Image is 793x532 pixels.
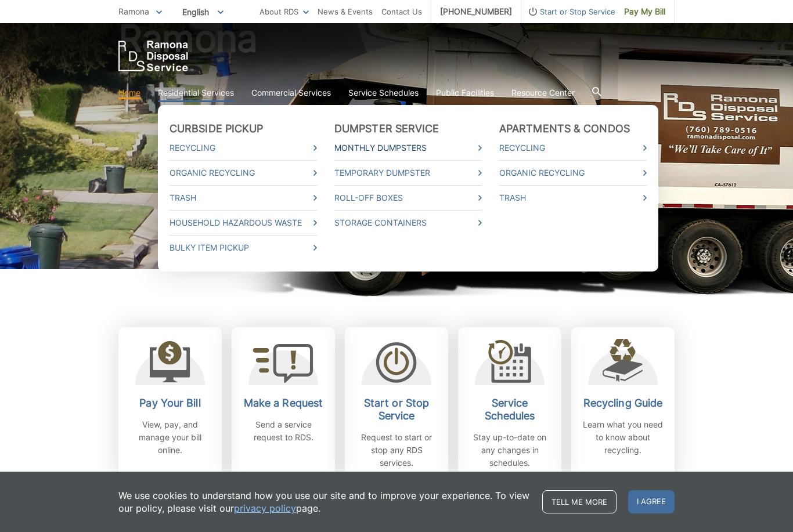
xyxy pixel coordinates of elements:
[118,86,140,99] a: Home
[118,41,188,71] a: EDCD logo. Return to the homepage.
[458,327,561,481] a: Service Schedules Stay up-to-date on any changes in schedules.
[170,191,317,204] a: Trash
[334,216,482,229] a: Storage Containers
[170,216,317,229] a: Household Hazardous Waste
[118,20,675,274] h1: Ramona
[571,327,675,481] a: Recycling Guide Learn what you need to know about recycling.
[234,502,296,515] a: privacy policy
[170,167,317,179] a: Organic Recycling
[174,2,232,21] span: English
[499,167,647,179] a: Organic Recycling
[499,122,630,135] a: Apartments & Condos
[318,5,373,18] a: News & Events
[334,191,482,204] a: Roll-Off Boxes
[158,86,234,99] a: Residential Services
[467,431,553,469] p: Stay up-to-date on any changes in schedules.
[354,431,439,469] p: Request to start or stop any RDS services.
[542,490,617,513] a: Tell me more
[170,122,264,135] a: Curbside Pickup
[240,418,326,444] p: Send a service request to RDS.
[118,6,149,16] span: Ramona
[467,397,553,422] h2: Service Schedules
[381,5,422,18] a: Contact Us
[436,86,494,99] a: Public Facilities
[354,397,439,422] h2: Start or Stop Service
[232,327,335,481] a: Make a Request Send a service request to RDS.
[259,5,309,18] a: About RDS
[240,397,326,410] h2: Make a Request
[170,142,317,154] a: Recycling
[170,241,317,254] a: Bulky Item Pickup
[127,397,213,410] h2: Pay Your Bill
[127,418,213,457] p: View, pay, and manage your bill online.
[499,142,647,154] a: Recycling
[334,142,482,154] a: Monthly Dumpsters
[624,5,665,18] span: Pay My Bill
[348,86,419,99] a: Service Schedules
[118,489,531,515] p: We use cookies to understand how you use our site and to improve your experience. To view our pol...
[334,122,439,135] a: Dumpster Service
[251,86,331,99] a: Commercial Services
[334,167,482,179] a: Temporary Dumpster
[511,86,575,99] a: Resource Center
[118,327,222,481] a: Pay Your Bill View, pay, and manage your bill online.
[499,191,647,204] a: Trash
